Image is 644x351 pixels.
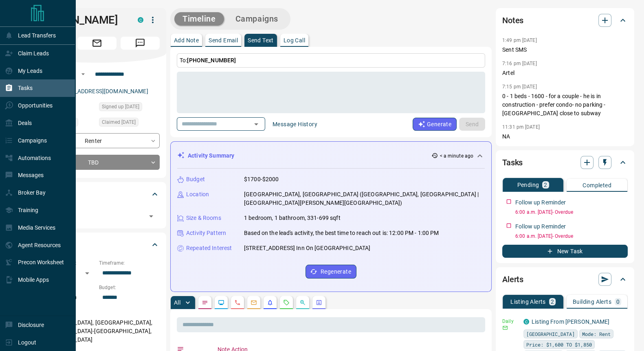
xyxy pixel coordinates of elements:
svg: Opportunities [299,299,306,306]
span: [GEOGRAPHIC_DATA] [526,330,575,338]
div: condos.ca [523,319,529,325]
p: Location [186,190,209,199]
svg: Lead Browsing Activity [218,299,224,306]
p: Follow up Reminder [515,198,566,207]
p: 6:00 a.m. [DATE] - Overdue [515,233,628,240]
p: 11:31 pm [DATE] [502,124,540,130]
p: 2 [551,299,554,305]
p: Timeframe: [99,259,160,267]
p: Send Text [248,37,274,43]
p: 1:49 pm [DATE] [502,37,537,43]
p: All [174,300,180,305]
div: Notes [502,11,628,30]
p: Budget: [99,284,160,291]
p: Repeated Interest [186,244,232,252]
p: NA [502,132,628,141]
div: Alerts [502,270,628,289]
span: Signed up [DATE] [102,103,139,111]
div: Tasks [502,153,628,172]
button: Open [145,211,157,222]
p: Artel [502,69,628,77]
span: Price: $1,600 TO $1,850 [526,340,592,349]
span: [PHONE_NUMBER] [187,57,236,64]
span: Email [77,37,116,50]
p: To: [177,53,485,68]
a: [EMAIL_ADDRESS][DOMAIN_NAME] [56,88,148,94]
button: New Task [502,245,628,258]
h2: Notes [502,14,523,27]
button: Campaigns [227,12,286,26]
div: TBD [34,155,160,170]
h2: Alerts [502,273,523,286]
p: Daily [502,318,519,325]
span: Claimed [DATE] [102,118,136,126]
p: [GEOGRAPHIC_DATA], [GEOGRAPHIC_DATA], [GEOGRAPHIC_DATA]-[GEOGRAPHIC_DATA], [GEOGRAPHIC_DATA] [34,316,160,347]
p: Add Note [174,37,199,43]
p: Budget [186,175,205,184]
p: Areas Searched: [34,309,160,316]
p: $1700-$2000 [244,175,279,184]
div: Renter [34,133,160,148]
svg: Notes [202,299,208,306]
svg: Agent Actions [316,299,322,306]
button: Regenerate [306,265,356,279]
div: Sun Jul 27 2025 [99,102,160,114]
span: Mode: Rent [582,330,611,338]
p: Follow up Reminder [515,222,566,231]
p: Log Call [284,37,305,43]
svg: Listing Alerts [267,299,273,306]
div: Activity Summary< a minute ago [177,148,485,163]
div: Mon Aug 04 2025 [99,118,160,129]
p: Building Alerts [573,299,611,305]
h2: Tasks [502,156,523,169]
span: Message [121,37,160,50]
p: Completed [582,182,611,188]
p: 0 [616,299,620,305]
p: 7:16 pm [DATE] [502,61,537,66]
p: Based on the lead's activity, the best time to reach out is: 12:00 PM - 1:00 PM [244,229,439,237]
svg: Calls [234,299,241,306]
p: [GEOGRAPHIC_DATA], [GEOGRAPHIC_DATA] ([GEOGRAPHIC_DATA], [GEOGRAPHIC_DATA] | [GEOGRAPHIC_DATA][PE... [244,190,485,207]
p: 6:00 a.m. [DATE] - Overdue [515,208,628,216]
div: Criteria [34,235,160,254]
button: Open [78,69,88,79]
p: Listing Alerts [510,299,546,305]
p: 0 - 1 beds - 1600 - for a couple - he is in construction - prefer condo- no parking - [GEOGRAPHIC... [502,92,628,118]
div: Tags [34,184,160,204]
svg: Emails [251,299,257,306]
p: Sent SMS [502,46,628,54]
p: Activity Pattern [186,229,226,237]
p: Send Email [209,37,238,43]
p: Size & Rooms [186,214,221,222]
button: Message History [268,118,322,131]
p: < a minute ago [440,152,473,160]
button: Generate [413,118,457,131]
svg: Email [502,325,508,331]
p: Activity Summary [188,151,234,160]
svg: Requests [283,299,290,306]
h1: [PERSON_NAME] [34,13,125,26]
p: 7:15 pm [DATE] [502,84,537,90]
p: Pending [517,182,539,188]
button: Open [251,118,262,130]
div: condos.ca [138,17,143,23]
p: [STREET_ADDRESS] Inn On [GEOGRAPHIC_DATA] [244,244,370,252]
a: Listing From [PERSON_NAME] [532,318,609,325]
p: 1 bedroom, 1 bathroom, 331-699 sqft [244,214,341,222]
p: 2 [544,182,547,188]
button: Timeline [174,12,224,26]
